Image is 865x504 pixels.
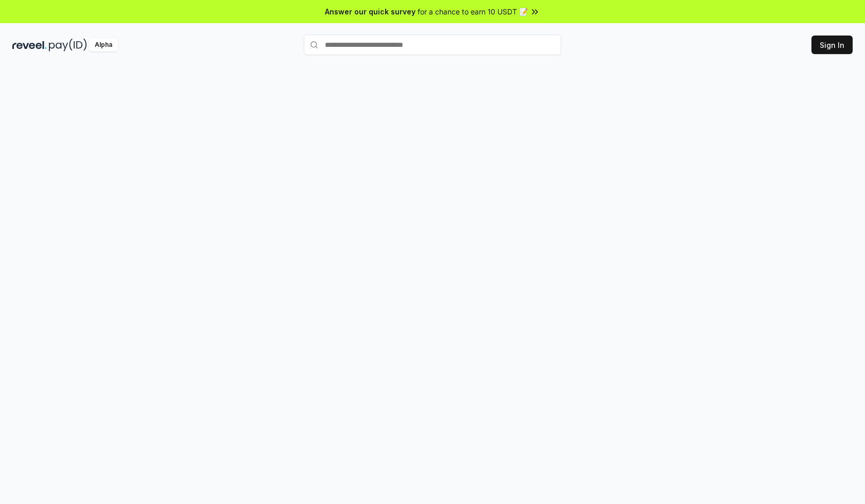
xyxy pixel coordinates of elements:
[49,39,87,51] img: pay_id
[418,6,528,17] span: for a chance to earn 10 USDT 📝
[325,6,416,17] span: Answer our quick survey
[12,39,47,51] img: reveel_dark
[89,39,118,51] div: Alpha
[811,36,853,54] button: Sign In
